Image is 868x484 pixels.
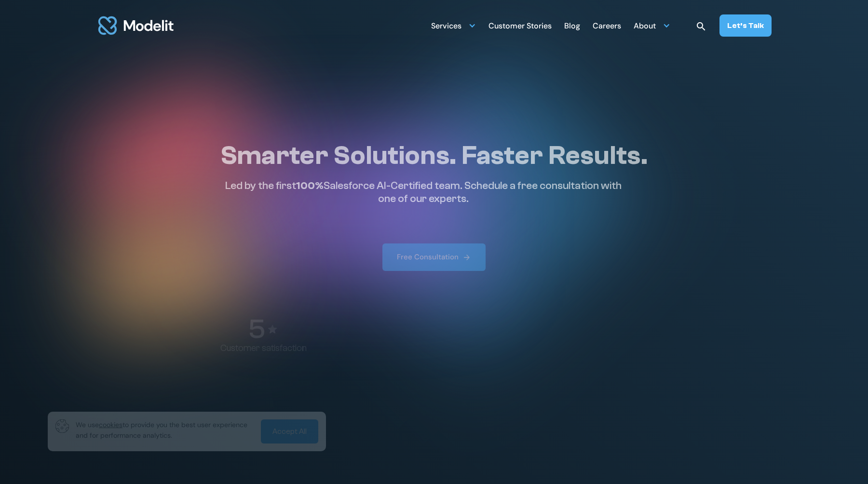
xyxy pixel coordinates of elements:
a: Blog [564,16,580,35]
a: Let’s Talk [719,14,772,37]
div: About [634,16,670,35]
a: Customer Stories [488,16,552,35]
span: cookies [99,420,122,429]
div: Careers [593,17,621,36]
p: Led by the first Salesforce AI-Certified team. Schedule a free consultation with one of our experts. [220,179,626,205]
p: We use to provide you the best user experience and for performance analytics. [76,419,254,441]
a: home [96,11,176,40]
div: Blog [564,17,580,36]
a: Free Consultation [382,243,486,271]
img: arrow right [462,253,471,262]
div: Services [431,17,461,36]
a: Careers [593,16,621,35]
div: Services [431,16,476,35]
p: Customer satisfaction [220,343,307,354]
h1: Smarter Solutions. Faster Results. [220,140,648,172]
span: 100% [296,179,324,192]
div: Customer Stories [488,17,552,36]
div: Let’s Talk [727,20,764,31]
img: modelit logo [96,11,176,40]
p: 5 [248,315,264,343]
img: Stars [267,323,278,335]
div: About [634,17,656,36]
div: Free Consultation [397,252,459,262]
a: Accept All [261,419,318,444]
